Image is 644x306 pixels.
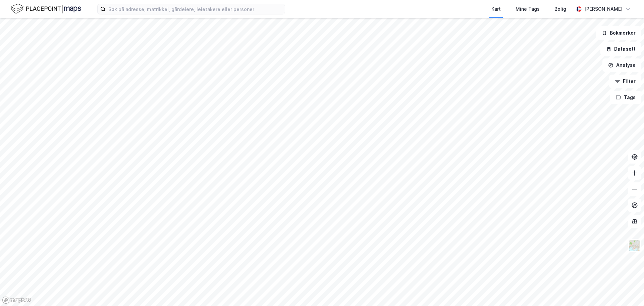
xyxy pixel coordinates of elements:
div: Kart [491,5,501,13]
input: Søk på adresse, matrikkel, gårdeiere, leietakere eller personer [106,4,285,14]
div: Mine Tags [516,5,540,13]
img: logo.f888ab2527a4732fd821a326f86c7f29.svg [11,3,81,15]
div: [PERSON_NAME] [584,5,623,13]
div: Bolig [554,5,566,13]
